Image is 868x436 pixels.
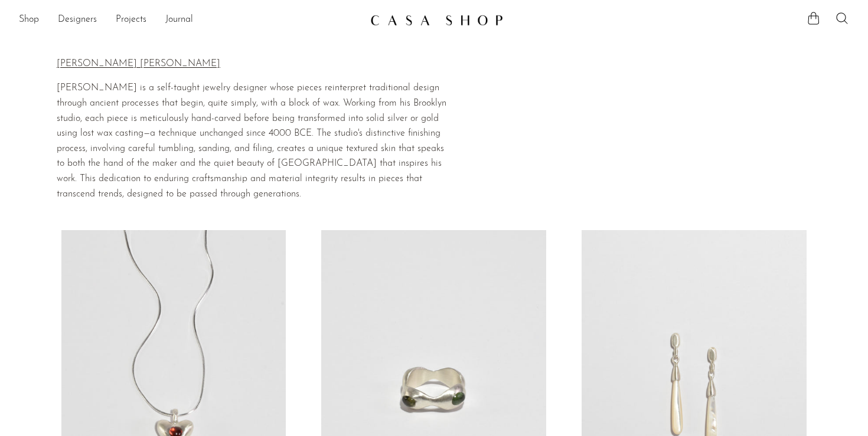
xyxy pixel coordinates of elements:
a: Shop [19,12,39,28]
nav: Desktop navigation [19,10,361,30]
a: Projects [116,12,146,28]
p: [PERSON_NAME] [PERSON_NAME] [57,57,448,72]
ul: NEW HEADER MENU [19,10,361,30]
p: [PERSON_NAME] is a self-taught jewelry designer whose pieces reinterpret traditional design throu... [57,81,448,202]
a: Designers [58,12,97,28]
a: Journal [165,12,193,28]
